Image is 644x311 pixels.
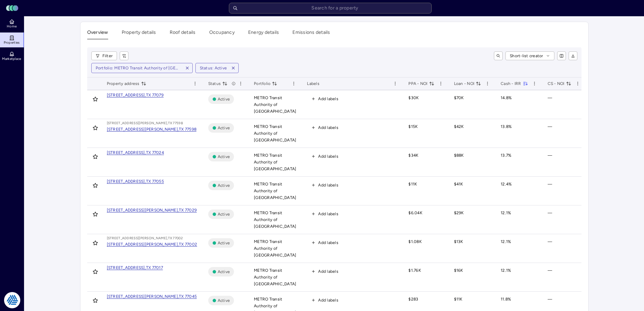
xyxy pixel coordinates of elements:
button: Toggle favorite [90,180,101,191]
td: — [542,119,586,148]
button: Add labels [307,267,343,276]
span: Active [218,268,230,275]
div: TX 77598 [168,120,183,126]
button: Toggle favorite [90,94,101,105]
div: TX 77024 [146,149,164,156]
td: $34K [403,148,448,177]
div: TX 77002 [168,236,183,241]
span: Active [218,125,230,131]
span: Marketplace [2,57,21,61]
td: $15K [403,119,448,148]
button: Add labels [307,238,343,247]
td: — [542,148,586,177]
div: TX 77598 [179,126,196,133]
a: [STREET_ADDRESS],TX 77055 [107,178,164,185]
a: [STREET_ADDRESS],TX 77079 [107,92,164,98]
button: Add labels [307,209,343,218]
button: Overview [87,29,108,39]
img: Tradition Energy [4,292,20,308]
td: 14.8% [495,90,542,119]
span: Add labels [318,182,338,188]
div: TX 77002 [179,241,197,248]
span: PPA - NOI [408,80,434,87]
span: Add labels [318,95,338,102]
span: CS - NOI [548,80,571,87]
td: 12.1% [495,205,542,234]
button: toggle sorting [272,81,277,86]
div: [STREET_ADDRESS], [107,149,146,156]
td: — [542,234,586,263]
a: [STREET_ADDRESS][PERSON_NAME],TX 77045 [107,293,197,300]
div: TX 77017 [146,264,163,271]
span: Add labels [318,124,338,131]
td: $41K [449,177,496,205]
button: Add labels [307,181,343,190]
span: Add labels [318,268,338,275]
button: toggle sorting [222,81,228,86]
button: Toggle favorite [90,151,101,162]
div: TX 77055 [146,178,164,185]
td: 12.1% [495,263,542,292]
span: Active [218,153,230,160]
button: toggle sorting [429,81,434,86]
div: [STREET_ADDRESS], [107,92,146,98]
button: Toggle favorite [90,209,101,220]
button: Add labels [307,296,343,305]
a: [STREET_ADDRESS],TX 77024 [107,149,164,156]
div: Status: Active [200,65,227,71]
button: Toggle favorite [90,266,101,277]
td: — [542,90,586,119]
td: $88K [449,148,496,177]
span: Active [218,211,230,218]
button: Emissions details [292,29,330,39]
span: Add labels [318,297,338,304]
span: Cash - IRR [501,80,528,87]
td: METRO Transit Authority of [GEOGRAPHIC_DATA] [248,119,302,148]
button: toggle sorting [523,81,528,86]
span: Short-list creator [510,52,543,59]
td: $13K [449,234,496,263]
td: METRO Transit Authority of [GEOGRAPHIC_DATA] [248,177,302,205]
td: 13.7% [495,148,542,177]
input: Search for a property [229,3,432,14]
span: Property address [107,80,146,87]
td: 12.4% [495,177,542,205]
td: METRO Transit Authority of [GEOGRAPHIC_DATA] [248,234,302,263]
td: $29K [449,205,496,234]
div: [STREET_ADDRESS][PERSON_NAME], [107,120,168,126]
td: METRO Transit Authority of [GEOGRAPHIC_DATA] [248,205,302,234]
button: toggle sorting [566,81,571,86]
div: TX 77029 [179,207,197,214]
div: [STREET_ADDRESS][PERSON_NAME], [107,126,179,133]
button: show/hide columns [557,51,566,60]
button: toggle search [494,51,503,60]
span: Status [208,80,228,87]
td: — [542,177,586,205]
div: [STREET_ADDRESS][PERSON_NAME], [107,241,179,248]
td: — [542,263,586,292]
div: [STREET_ADDRESS][PERSON_NAME], [107,207,179,214]
button: Toggle favorite [90,295,101,306]
button: Portfolio: METRO Transit Authority of [GEOGRAPHIC_DATA] [92,63,182,73]
button: Toggle favorite [90,123,101,133]
a: [STREET_ADDRESS][PERSON_NAME],TX 77002 [107,241,197,248]
td: $30K [403,90,448,119]
button: Roof details [170,29,196,39]
span: Properties [4,41,20,45]
div: TX 77045 [179,293,197,300]
div: [STREET_ADDRESS][PERSON_NAME], [107,236,168,241]
td: 12.1% [495,234,542,263]
td: 13.8% [495,119,542,148]
span: Active [218,182,230,189]
button: Add labels [307,152,343,161]
td: METRO Transit Authority of [GEOGRAPHIC_DATA] [248,148,302,177]
div: TX 77079 [146,92,164,98]
button: Short-list creator [505,51,554,60]
button: toggle sorting [476,81,481,86]
button: Energy details [248,29,279,39]
a: [STREET_ADDRESS][PERSON_NAME],TX 77029 [107,207,197,214]
a: [STREET_ADDRESS],TX 77017 [107,264,163,271]
div: [STREET_ADDRESS], [107,178,146,185]
button: Add labels [307,94,343,103]
td: METRO Transit Authority of [GEOGRAPHIC_DATA] [248,90,302,119]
